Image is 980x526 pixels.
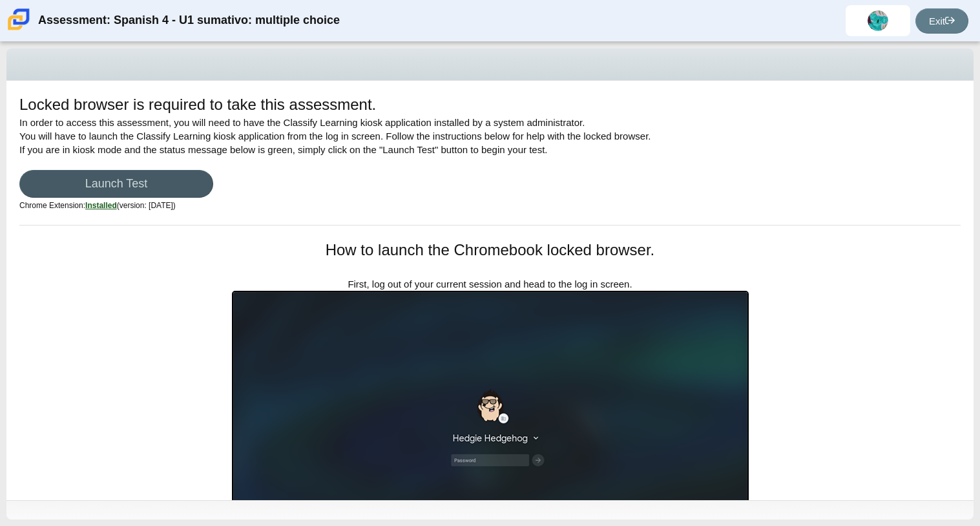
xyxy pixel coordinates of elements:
a: Exit [915,8,968,34]
img: Carmen School of Science & Technology [5,6,32,33]
small: Chrome Extension: [19,201,176,210]
span: (version: [DATE]) [85,201,176,210]
h1: How to launch the Chromebook locked browser. [232,239,749,261]
div: Assessment: Spanish 4 - U1 sumativo: multiple choice [38,5,340,36]
u: Installed [85,201,117,210]
h1: Locked browser is required to take this assessment. [19,94,376,116]
a: Carmen School of Science & Technology [5,24,32,35]
img: kimberly.suarez.J3ig6a [868,10,888,31]
div: In order to access this assessment, you will need to have the Classify Learning kiosk application... [19,94,961,225]
a: Launch Test [19,170,213,198]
